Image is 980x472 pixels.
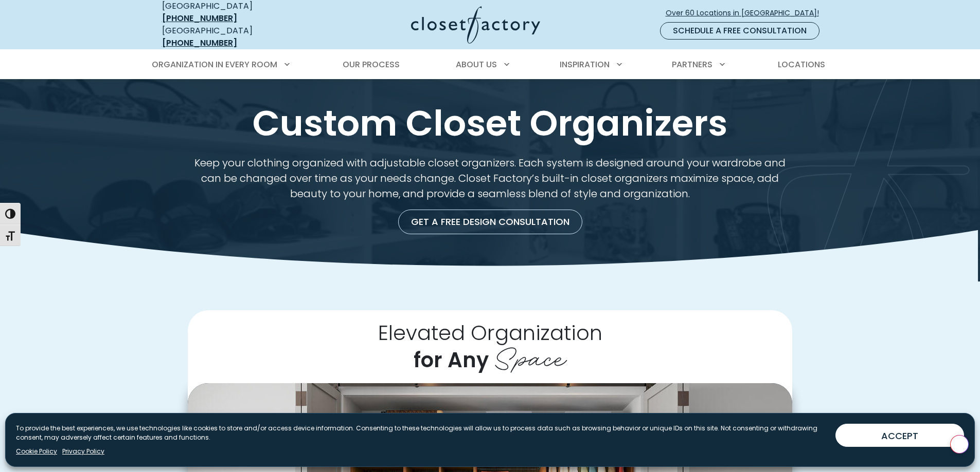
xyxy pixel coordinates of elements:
[378,318,602,347] span: Elevated Organization
[835,424,964,447] button: ACCEPT
[16,447,57,456] a: Cookie Policy
[162,37,237,49] a: [PHONE_NUMBER]
[665,4,828,22] a: Over 60 Locations in [GEOGRAPHIC_DATA]!
[398,210,582,234] a: Get a Free Design Consultation
[414,346,489,374] span: for Any
[162,25,311,49] div: [GEOGRAPHIC_DATA]
[494,335,567,376] span: Space
[160,104,821,143] h1: Custom Closet Organizers
[660,22,819,40] a: Schedule a Free Consultation
[145,50,836,79] nav: Primary Menu
[16,424,827,442] p: To provide the best experiences, we use technologies like cookies to store and/or access device i...
[188,155,792,201] p: Keep your clothing organized with adjustable closet organizers. Each system is designed around yo...
[343,59,400,70] span: Our Process
[152,59,277,70] span: Organization in Every Room
[456,59,497,70] span: About Us
[162,12,237,24] a: [PHONE_NUMBER]
[672,59,712,70] span: Partners
[62,447,104,456] a: Privacy Policy
[666,8,827,18] span: Over 60 Locations in [GEOGRAPHIC_DATA]!
[560,59,610,70] span: Inspiration
[411,6,540,44] img: Closet Factory Logo
[778,59,825,70] span: Locations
